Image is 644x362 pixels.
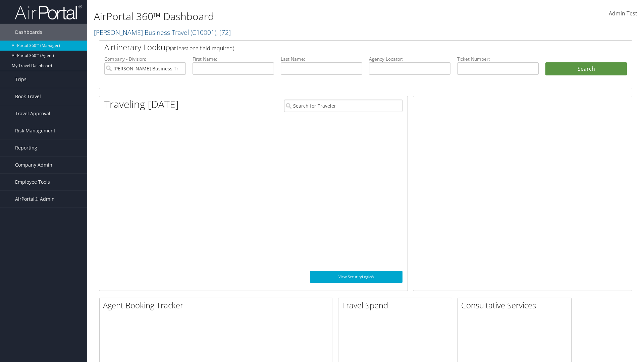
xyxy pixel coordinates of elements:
[15,157,52,173] span: Company Admin
[170,45,234,52] span: (at least one field required)
[193,56,274,62] label: First Name:
[15,24,42,41] span: Dashboards
[15,191,55,207] span: AirPortal® Admin
[104,56,186,62] label: Company - Division:
[15,174,50,190] span: Employee Tools
[15,88,41,105] span: Book Travel
[284,100,402,112] input: Search for Traveler
[103,300,332,311] h2: Agent Booking Tracker
[15,71,26,88] span: Trips
[609,10,637,17] span: Admin Test
[609,3,637,24] a: Admin Test
[191,28,216,37] span: ( C10001 )
[545,62,627,76] button: Search
[15,139,37,156] span: Reporting
[461,300,571,311] h2: Consultative Services
[342,300,452,311] h2: Travel Spend
[369,56,450,62] label: Agency Locator:
[94,9,456,23] h1: AirPortal 360™ Dashboard
[310,271,402,283] a: View SecurityLogic®
[15,4,82,20] img: airportal-logo.png
[15,105,50,122] span: Travel Approval
[216,28,231,37] span: , [ 72 ]
[104,97,179,111] h1: Traveling [DATE]
[104,42,583,53] h2: Airtinerary Lookup
[281,56,362,62] label: Last Name:
[15,122,55,139] span: Risk Management
[94,28,231,37] a: [PERSON_NAME] Business Travel
[457,56,539,62] label: Ticket Number:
